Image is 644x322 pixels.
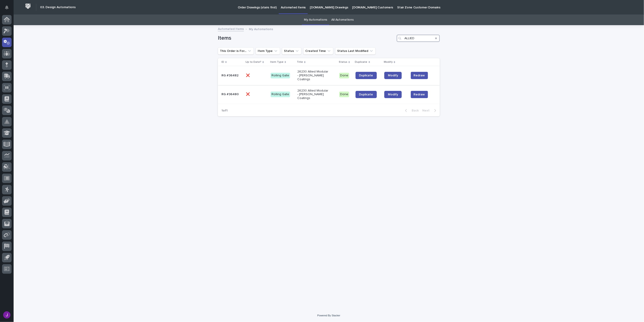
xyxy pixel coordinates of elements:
[335,47,376,55] button: Status Last Modified
[246,73,251,77] p: ❌
[246,92,251,96] p: ❌
[422,109,432,112] span: Next
[270,60,284,65] p: Item Type
[282,47,301,55] button: Status
[303,47,333,55] button: Created Time
[218,66,440,85] tr: RG #36482RG #36482 ❌❌ Rolling Gate26230 Allied Modular - [PERSON_NAME] CoatingsDoneDuplicateModif...
[297,70,330,81] p: 26230 Allied Modular - [PERSON_NAME] Coatings
[271,92,290,97] div: Rolling Gate
[409,109,419,112] span: Back
[388,93,398,96] span: Modify
[218,26,244,31] a: Automated Items
[297,60,303,65] p: Title
[221,60,224,65] p: ID
[411,91,428,98] button: Redraw
[245,60,261,65] p: Up to Date?
[6,5,12,13] div: Notifications
[218,105,231,116] p: 1 of 1
[40,5,76,9] h2: 03. Design Automations
[218,35,395,41] h1: Items
[249,26,273,31] p: My Automations
[221,73,239,77] p: RG #36482
[384,91,402,98] a: Modify
[414,73,425,78] span: Redraw
[218,85,440,104] tr: RG #36480RG #36480 ❌❌ Rolling Gate26230 Allied Modular - [PERSON_NAME] CoatingsDoneDuplicateModif...
[355,60,368,65] p: Duplicate
[297,89,330,100] p: 26230 Allied Modular - [PERSON_NAME] Coatings
[411,72,428,79] button: Redraw
[2,3,12,12] button: Notifications
[2,310,12,320] button: users-avatar
[384,72,402,79] a: Modify
[421,109,440,113] button: Next
[24,2,32,10] img: Workspace Logo
[339,60,347,65] p: Status
[359,74,373,77] span: Duplicate
[339,73,349,78] div: Done
[356,91,377,98] a: Duplicate
[304,15,327,25] a: My Automations
[384,60,393,65] p: Modify
[317,314,340,317] a: Powered By Stacker
[397,35,440,42] input: Search
[331,15,353,25] a: All Automations
[218,47,254,55] button: This Order is For...
[388,74,398,77] span: Modify
[401,109,421,113] button: Back
[256,47,280,55] button: Item Type
[359,93,373,96] span: Duplicate
[414,92,425,97] span: Redraw
[339,92,349,97] div: Done
[356,72,377,79] a: Duplicate
[271,73,290,78] div: Rolling Gate
[221,92,240,96] p: RG #36480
